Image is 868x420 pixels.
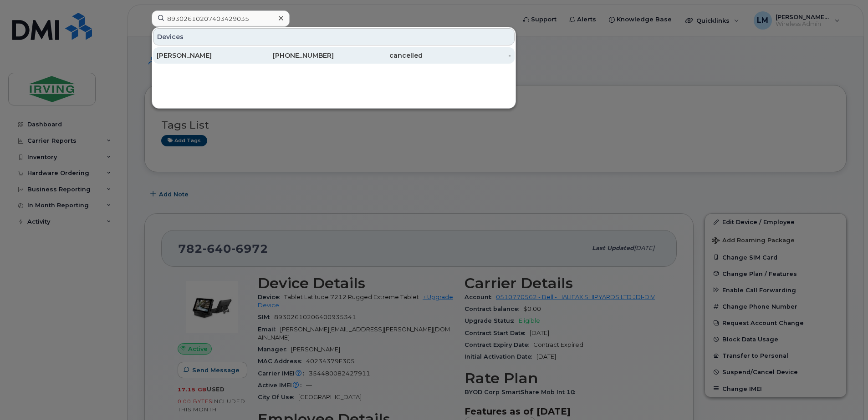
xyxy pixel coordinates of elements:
a: [PERSON_NAME][PHONE_NUMBER]cancelled- [153,47,515,64]
div: Devices [153,28,515,45]
div: - [423,51,511,60]
div: [PERSON_NAME] [157,51,245,60]
div: [PHONE_NUMBER] [245,51,334,60]
div: cancelled [334,51,423,60]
